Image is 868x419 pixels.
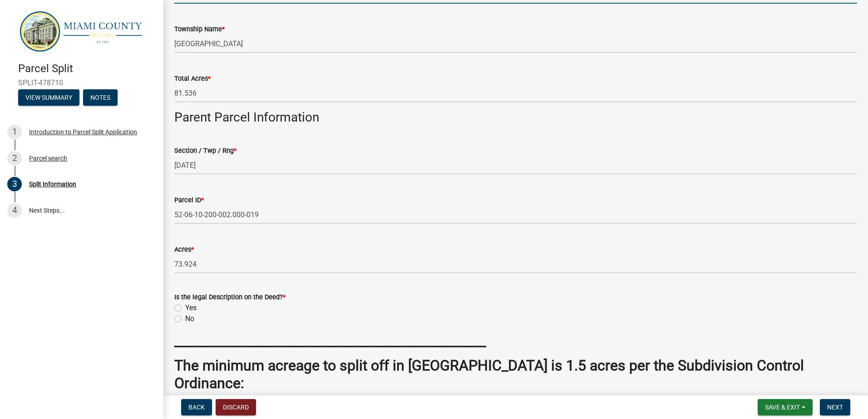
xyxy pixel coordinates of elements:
label: Total Acres [174,76,211,82]
div: 4 [7,203,22,218]
label: Is the legal Description on the Deed? [174,294,286,301]
img: Miami County, Indiana [18,10,149,53]
strong: The minimum acreage to split off in [GEOGRAPHIC_DATA] is 1.5 acres per the Subdivision Control Or... [174,357,804,391]
button: Back [181,399,212,415]
label: Section / Twp / Rng [174,148,237,154]
div: 2 [7,151,22,166]
wm-modal-confirm: Summary [18,95,79,102]
label: Acres [174,247,194,253]
span: Save & Exit [765,404,800,411]
div: Introduction to Parcel Split Application [29,129,137,135]
label: Township Name [174,26,225,33]
label: Parcel ID [174,197,204,204]
wm-modal-confirm: Notes [83,95,118,102]
button: Save & Exit [758,399,813,415]
button: Notes [83,89,118,106]
strong: _________________________________________________ [174,332,486,350]
div: 3 [7,177,22,191]
span: Back [188,404,205,411]
h3: Parent Parcel Information [174,110,857,125]
div: Parcel search [29,155,67,161]
button: Next [820,399,850,415]
span: Next [827,404,843,411]
h4: Parcel Split [18,62,156,75]
button: View Summary [18,89,79,106]
span: SPLIT-478710 [18,78,145,87]
div: Split Information [29,181,76,187]
div: 1 [7,125,22,139]
button: Discard [216,399,256,415]
label: No [185,313,194,324]
label: Yes [185,302,197,313]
